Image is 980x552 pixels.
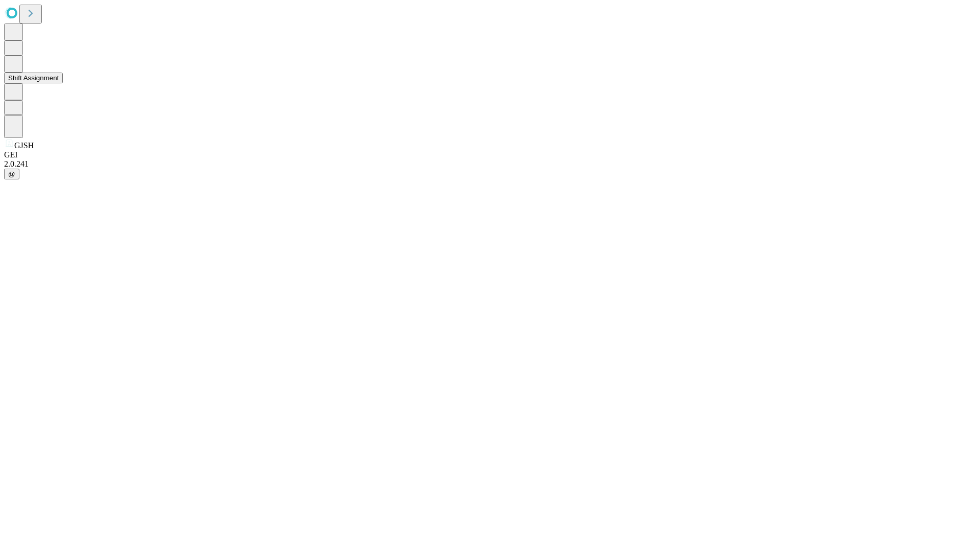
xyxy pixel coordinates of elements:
div: GEI [4,150,976,159]
span: GJSH [14,141,34,150]
span: @ [8,170,15,178]
button: @ [4,169,19,179]
div: 2.0.241 [4,159,976,169]
button: Shift Assignment [4,73,63,83]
